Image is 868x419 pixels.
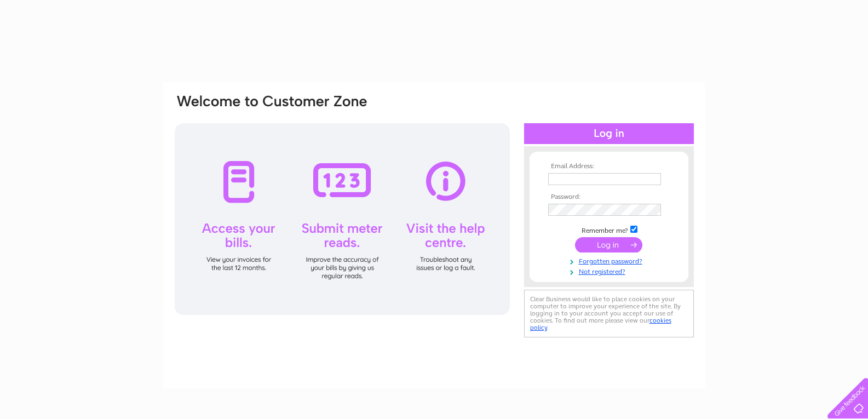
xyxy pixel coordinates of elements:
a: Not registered? [548,266,672,276]
a: Forgotten password? [548,255,672,266]
th: Password: [545,193,672,201]
a: cookies policy [530,317,671,331]
th: Email Address: [545,163,672,170]
input: Submit [575,237,642,252]
div: Clear Business would like to place cookies on your computer to improve your experience of the sit... [524,290,694,337]
td: Remember me? [545,224,672,235]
